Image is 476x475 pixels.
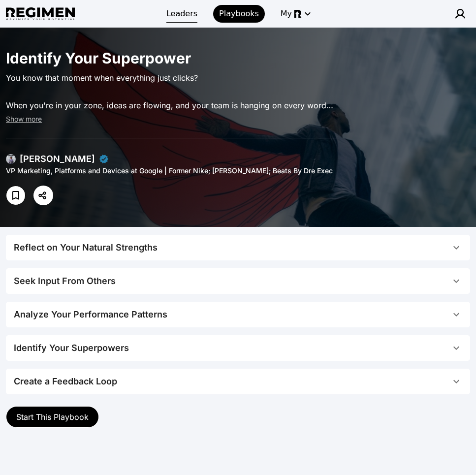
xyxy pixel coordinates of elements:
[6,98,337,112] p: When you're in your zone, ideas are flowing, and your team is hanging on every word? That's your ...
[160,5,203,23] a: Leaders
[6,235,470,260] button: Reflect on Your Natural Strengths
[281,8,292,20] span: My
[14,308,167,321] div: Analyze Your Performance Patterns
[6,406,99,428] button: Start This Playbook
[6,369,470,394] button: Create a Feedback Loop
[6,114,42,124] button: Show more
[6,335,470,361] button: Identify Your Superpowers
[6,71,337,85] p: You know that moment when everything just clicks?
[6,7,75,21] img: Regimen logo
[6,268,470,294] button: Seek Input From Others
[275,5,316,23] button: My
[6,302,470,327] button: Analyze Your Performance Patterns
[6,186,26,205] button: Save
[14,375,117,388] div: Create a Feedback Loop
[213,5,265,23] a: Playbooks
[166,8,197,20] span: Leaders
[14,341,129,355] div: Identify Your Superpowers
[99,154,109,164] div: Verified partner - Daryl Butler
[20,152,95,166] div: [PERSON_NAME]
[6,49,191,67] span: Identify Your Superpower
[14,241,158,254] div: Reflect on Your Natural Strengths
[14,274,116,288] div: Seek Input From Others
[16,412,89,422] span: Start This Playbook
[6,154,16,164] img: avatar of Daryl Butler
[454,8,466,20] img: user icon
[6,166,337,176] div: VP Marketing, Platforms and Devices at Google | Former Nike; [PERSON_NAME]; Beats By Dre Exec
[219,8,259,20] span: Playbooks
